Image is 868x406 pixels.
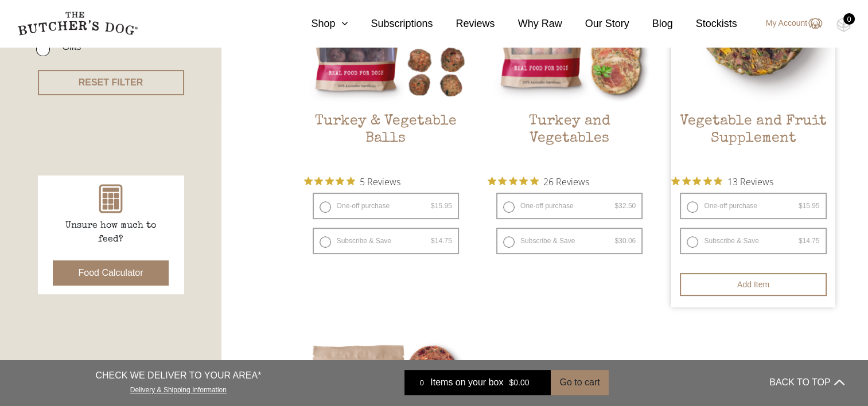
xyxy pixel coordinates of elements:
[614,202,618,210] span: $
[799,237,803,245] span: $
[413,377,430,388] div: 0
[130,383,227,394] a: Delivery & Shipping Information
[673,16,737,32] a: Stockists
[754,17,822,30] a: My Account
[671,113,835,167] h2: Vegetable and Fruit Supplement
[288,16,348,32] a: Shop
[680,228,826,254] label: Subscribe & Save
[431,202,435,210] span: $
[562,16,629,32] a: Our Story
[727,173,773,190] span: 13 Reviews
[836,17,851,32] img: TBD_Cart-Empty.png
[431,237,452,245] bdi: 14.75
[671,173,773,190] button: Rated 4.9 out of 5 stars from 13 reviews. Jump to reviews.
[769,369,844,396] button: BACK TO TOP
[495,16,562,32] a: Why Raw
[680,193,826,219] label: One-off purchase
[614,202,636,210] bdi: 32.50
[404,370,551,395] a: 0 Items on your box $0.00
[313,228,459,254] label: Subscribe & Save
[430,376,503,389] span: Items on your box
[543,173,589,190] span: 26 Reviews
[313,193,459,219] label: One-off purchase
[95,369,261,382] p: CHECK WE DELIVER TO YOUR AREA*
[488,113,651,167] h2: Turkey and Vegetables
[496,228,643,254] label: Subscribe & Save
[843,13,855,25] div: 0
[509,378,513,387] span: $
[360,173,400,190] span: 5 Reviews
[680,273,826,296] button: Add item
[433,16,495,32] a: Reviews
[431,202,452,210] bdi: 15.95
[304,173,400,190] button: Rated 5 out of 5 stars from 5 reviews. Jump to reviews.
[53,219,168,247] p: Unsure how much to feed?
[509,378,529,387] bdi: 0.00
[614,237,636,245] bdi: 30.06
[348,16,433,32] a: Subscriptions
[799,202,803,210] span: $
[431,237,435,245] span: $
[551,370,608,395] button: Go to cart
[799,237,820,245] bdi: 14.75
[496,193,643,219] label: One-off purchase
[53,260,169,286] button: Food Calculator
[629,16,673,32] a: Blog
[488,173,589,190] button: Rated 4.9 out of 5 stars from 26 reviews. Jump to reviews.
[38,70,184,95] button: RESET FILTER
[614,237,618,245] span: $
[799,202,820,210] bdi: 15.95
[304,113,468,167] h2: Turkey & Vegetable Balls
